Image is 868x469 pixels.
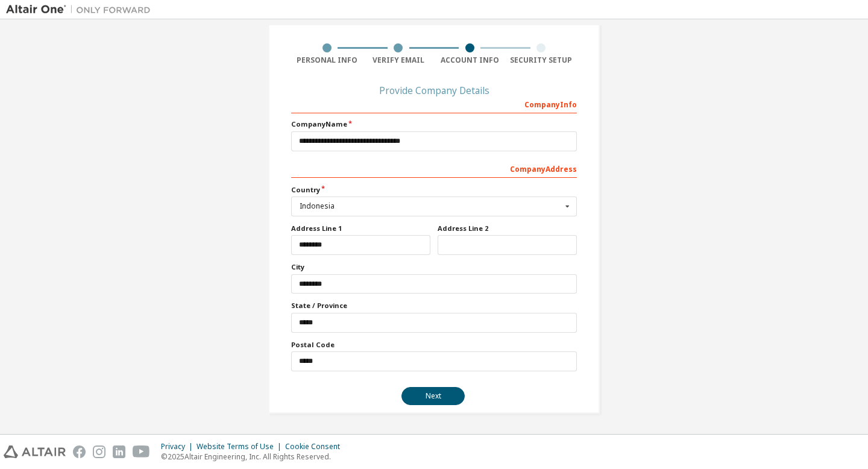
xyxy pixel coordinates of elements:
[291,185,577,195] label: Country
[401,387,465,405] button: Next
[73,445,86,458] img: facebook.svg
[291,94,577,113] div: Company Info
[291,224,430,233] label: Address Line 1
[4,445,66,458] img: altair_logo.svg
[291,301,577,310] label: State / Province
[285,442,347,452] div: Cookie Consent
[113,445,125,458] img: linkedin.svg
[438,224,577,233] label: Address Line 2
[291,119,577,129] label: Company Name
[291,340,577,350] label: Postal Code
[291,159,577,178] div: Company Address
[363,55,435,65] div: Verify Email
[291,55,363,65] div: Personal Info
[291,87,577,94] div: Provide Company Details
[300,203,562,210] div: Indonesia
[434,55,506,65] div: Account Info
[161,442,197,452] div: Privacy
[6,4,157,16] img: Altair One
[197,442,285,452] div: Website Terms of Use
[506,55,577,65] div: Security Setup
[161,452,347,462] p: © 2025 Altair Engineering, Inc. All Rights Reserved.
[133,445,150,458] img: youtube.svg
[291,262,577,272] label: City
[93,445,105,458] img: instagram.svg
